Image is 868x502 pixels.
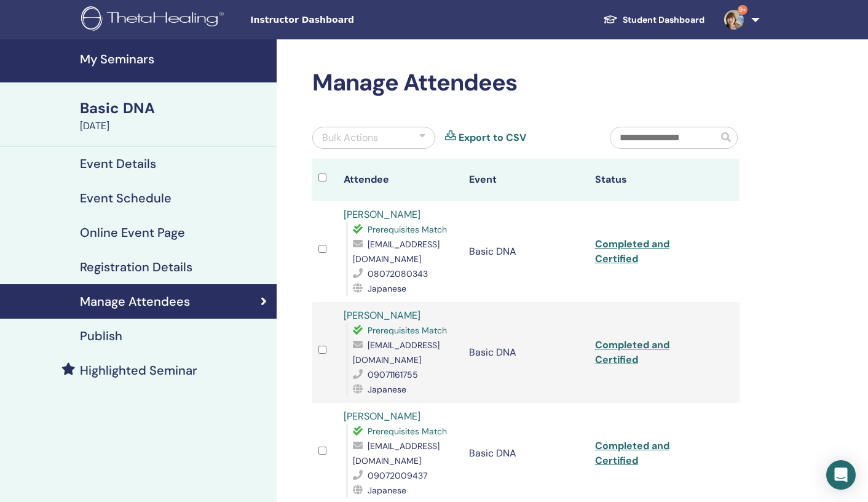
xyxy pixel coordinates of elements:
[826,460,856,490] div: Open Intercom Messenger
[368,369,418,380] span: 09071161755
[368,485,406,496] span: Japanese
[368,384,406,395] span: Japanese
[80,329,122,343] h4: Publish
[312,69,740,97] h2: Manage Attendees
[738,5,748,15] span: 9+
[589,159,715,201] th: Status
[344,410,420,423] a: [PERSON_NAME]
[80,260,192,274] h4: Registration Details
[368,224,447,235] span: Prerequisites Match
[463,201,589,302] td: Basic DNA
[344,309,420,322] a: [PERSON_NAME]
[368,426,447,437] span: Prerequisites Match
[250,14,435,26] span: Instructor Dashboard
[368,283,406,294] span: Japanese
[73,98,277,133] a: Basic DNA[DATE]
[353,239,440,265] span: [EMAIL_ADDRESS][DOMAIN_NAME]
[463,302,589,403] td: Basic DNA
[593,9,714,31] a: Student Dashboard
[603,14,618,25] img: graduation-cap-white.svg
[80,363,197,378] h4: Highlighted Seminar
[80,119,269,133] div: [DATE]
[368,325,447,336] span: Prerequisites Match
[368,268,428,279] span: 08072080343
[337,159,464,201] th: Attendee
[80,52,269,66] h4: My Seminars
[344,208,420,221] a: [PERSON_NAME]
[368,470,427,481] span: 09072009437
[80,156,156,171] h4: Event Details
[80,294,190,309] h4: Manage Attendees
[463,159,589,201] th: Event
[80,225,185,240] h4: Online Event Page
[724,10,744,30] img: default.jpg
[595,338,669,366] a: Completed and Certified
[595,439,669,467] a: Completed and Certified
[595,237,669,265] a: Completed and Certified
[353,340,440,365] span: [EMAIL_ADDRESS][DOMAIN_NAME]
[353,440,440,466] span: [EMAIL_ADDRESS][DOMAIN_NAME]
[322,130,378,145] div: Bulk Actions
[80,191,172,205] h4: Event Schedule
[80,98,269,119] div: Basic DNA
[81,6,228,34] img: logo.png
[459,130,526,145] a: Export to CSV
